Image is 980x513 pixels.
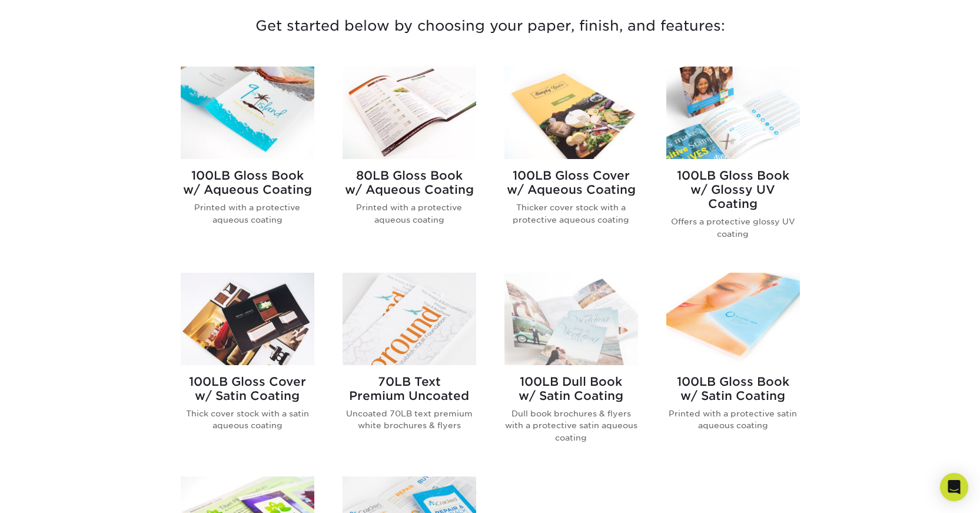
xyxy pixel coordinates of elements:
[504,408,638,444] p: Dull book brochures & flyers with a protective satin aqueous coating
[940,473,968,501] div: Open Intercom Messenger
[181,273,314,462] a: 100LB Gloss Cover<br/>w/ Satin Coating Brochures & Flyers 100LB Gloss Coverw/ Satin Coating Thick...
[343,375,476,403] h2: 70LB Text Premium Uncoated
[666,273,800,462] a: 100LB Gloss Book<br/>w/ Satin Coating Brochures & Flyers 100LB Gloss Bookw/ Satin Coating Printed...
[504,273,638,365] img: 100LB Dull Book<br/>w/ Satin Coating Brochures & Flyers
[666,408,800,432] p: Printed with a protective satin aqueous coating
[666,67,800,259] a: 100LB Gloss Book<br/>w/ Glossy UV Coating Brochures & Flyers 100LB Gloss Bookw/ Glossy UV Coating...
[181,168,314,197] h2: 100LB Gloss Book w/ Aqueous Coating
[343,201,476,226] p: Printed with a protective aqueous coating
[181,273,314,365] img: 100LB Gloss Cover<br/>w/ Satin Coating Brochures & Flyers
[3,477,100,509] iframe: Google Customer Reviews
[181,408,314,432] p: Thick cover stock with a satin aqueous coating
[504,168,638,197] h2: 100LB Gloss Cover w/ Aqueous Coating
[504,375,638,403] h2: 100LB Dull Book w/ Satin Coating
[343,168,476,197] h2: 80LB Gloss Book w/ Aqueous Coating
[504,273,638,462] a: 100LB Dull Book<br/>w/ Satin Coating Brochures & Flyers 100LB Dull Bookw/ Satin Coating Dull book...
[181,67,314,259] a: 100LB Gloss Book<br/>w/ Aqueous Coating Brochures & Flyers 100LB Gloss Bookw/ Aqueous Coating Pri...
[343,273,476,365] img: 70LB Text<br/>Premium Uncoated Brochures & Flyers
[504,201,638,226] p: Thicker cover stock with a protective aqueous coating
[181,201,314,226] p: Printed with a protective aqueous coating
[666,216,800,240] p: Offers a protective glossy UV coating
[181,375,314,403] h2: 100LB Gloss Cover w/ Satin Coating
[666,375,800,403] h2: 100LB Gloss Book w/ Satin Coating
[666,273,800,365] img: 100LB Gloss Book<br/>w/ Satin Coating Brochures & Flyers
[343,273,476,462] a: 70LB Text<br/>Premium Uncoated Brochures & Flyers 70LB TextPremium Uncoated Uncoated 70LB text pr...
[666,168,800,211] h2: 100LB Gloss Book w/ Glossy UV Coating
[343,408,476,432] p: Uncoated 70LB text premium white brochures & flyers
[666,67,800,159] img: 100LB Gloss Book<br/>w/ Glossy UV Coating Brochures & Flyers
[343,67,476,259] a: 80LB Gloss Book<br/>w/ Aqueous Coating Brochures & Flyers 80LB Gloss Bookw/ Aqueous Coating Print...
[181,67,314,159] img: 100LB Gloss Book<br/>w/ Aqueous Coating Brochures & Flyers
[343,67,476,159] img: 80LB Gloss Book<br/>w/ Aqueous Coating Brochures & Flyers
[504,67,638,159] img: 100LB Gloss Cover<br/>w/ Aqueous Coating Brochures & Flyers
[504,67,638,259] a: 100LB Gloss Cover<br/>w/ Aqueous Coating Brochures & Flyers 100LB Gloss Coverw/ Aqueous Coating T...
